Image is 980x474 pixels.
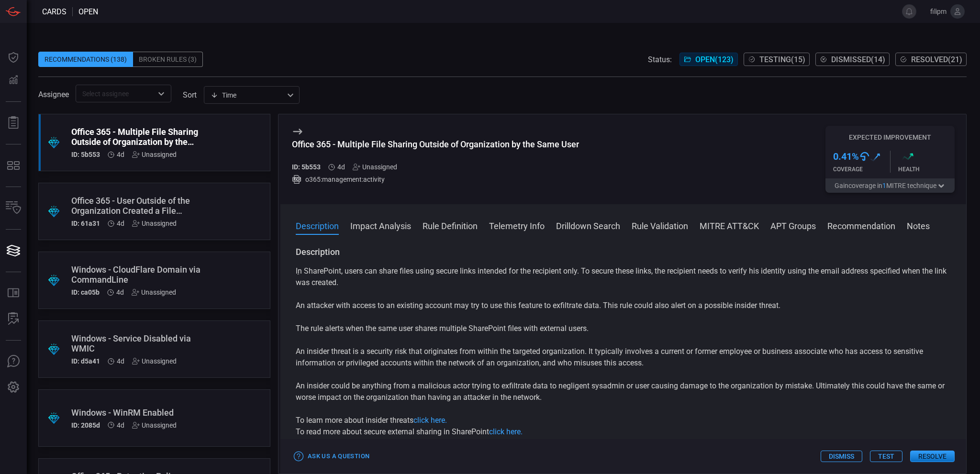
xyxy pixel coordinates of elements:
[132,220,177,227] div: Unassigned
[700,220,759,231] button: MITRE ATT&CK
[2,239,25,262] button: Cards
[71,265,201,285] div: Windows - CloudFlare Domain via CommandLine
[296,246,951,258] h3: Description
[827,220,895,231] button: Recommendation
[556,220,620,231] button: Drilldown Search
[2,69,25,92] button: Detections
[833,166,890,173] div: Coverage
[117,220,124,227] span: Aug 31, 2025 8:26 AM
[71,288,100,296] h5: ID: ca05b
[2,197,25,220] button: Inventory
[117,421,124,429] span: Aug 31, 2025 8:25 AM
[71,127,201,147] div: Office 365 - Multiple File Sharing Outside of Organization by the Same User
[132,357,177,365] div: Unassigned
[2,111,25,134] button: Reports
[296,300,951,311] p: An attacker with access to an existing account may try to use this feature to exfiltrate data. Th...
[489,220,545,231] button: Telemetry Info
[296,265,951,288] p: ֵIn SharePoint, users can share files using secure links intended for the recipient only. To secu...
[413,416,447,425] a: click here.
[117,151,124,158] span: Aug 31, 2025 8:26 AM
[71,421,100,429] h5: ID: 2085d
[296,415,951,426] p: To learn more about insider threats
[78,7,98,16] span: open
[38,52,133,67] div: Recommendations (138)
[78,88,153,99] input: Select assignee
[71,151,100,158] h5: ID: 5b553
[2,46,25,69] button: Dashboard
[292,449,372,464] button: Ask Us a Question
[882,182,886,189] span: 1
[133,52,203,67] div: Broken Rules (3)
[116,288,124,296] span: Aug 31, 2025 8:26 AM
[155,87,168,100] button: Open
[71,196,201,216] div: Office 365 - User Outside of the Organization Created a File Sharing Invitation
[898,166,955,173] div: Health
[71,220,100,227] h5: ID: 61a31
[2,282,25,305] button: Rule Catalog
[910,451,955,462] button: Resolve
[211,90,284,100] div: Time
[292,175,579,184] div: o365:management:activity
[489,427,523,436] a: click here.
[42,7,67,16] span: Cards
[821,451,862,462] button: Dismiss
[296,323,951,334] p: The rule alerts when the same user shares multiple SharePoint files with external users.
[337,163,345,171] span: Aug 31, 2025 8:26 AM
[815,53,890,66] button: Dismissed(14)
[695,55,734,64] span: Open ( 123 )
[423,220,478,231] button: Rule Definition
[920,8,947,15] span: filipm
[296,346,951,369] p: An insider threat is a security risk that originates from within the targeted organization. It ty...
[679,53,738,66] button: Open(123)
[292,163,321,171] h5: ID: 5b553
[907,220,930,231] button: Notes
[632,220,688,231] button: Rule Validation
[2,154,25,177] button: MITRE - Detection Posture
[911,55,962,64] span: Resolved ( 21 )
[350,220,411,231] button: Impact Analysis
[2,376,25,399] button: Preferences
[353,163,397,171] div: Unassigned
[296,220,339,231] button: Description
[759,55,805,64] span: Testing ( 15 )
[831,55,885,64] span: Dismissed ( 14 )
[183,90,197,99] label: sort
[870,451,902,462] button: Test
[825,178,955,193] button: Gaincoverage in1MITRE technique
[895,53,967,66] button: Resolved(21)
[770,220,816,231] button: APT Groups
[825,133,955,141] h5: Expected Improvement
[648,55,672,64] span: Status:
[71,333,201,353] div: Windows - Service Disabled via WMIC
[38,90,69,99] span: Assignee
[117,357,124,365] span: Aug 31, 2025 8:25 AM
[744,53,810,66] button: Testing(15)
[132,288,176,296] div: Unassigned
[2,350,25,373] button: Ask Us A Question
[132,151,177,158] div: Unassigned
[71,408,201,418] div: Windows - WinRM Enabled
[292,139,579,149] div: Office 365 - Multiple File Sharing Outside of Organization by the Same User
[833,151,859,162] h3: 0.41 %
[2,308,25,331] button: ALERT ANALYSIS
[132,421,177,429] div: Unassigned
[296,380,951,403] p: An insider could be anything from a malicious actor trying to exfiltrate data to negligent sysadm...
[296,426,951,438] p: To read more about secure external sharing in SharePoint
[71,357,100,365] h5: ID: d5a41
